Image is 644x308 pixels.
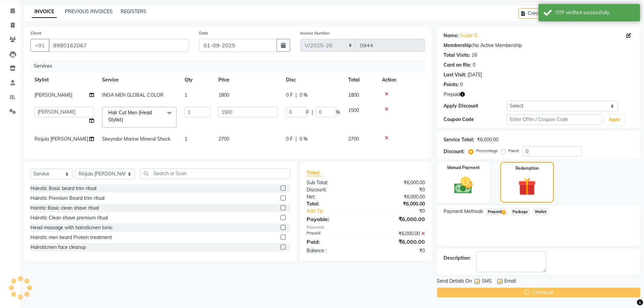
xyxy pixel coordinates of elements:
div: ₹6,000.00 [477,136,498,143]
span: 1 [185,136,187,142]
span: | [295,136,297,143]
span: 1800 [348,92,359,98]
span: 1500 [348,107,359,113]
div: 16 [472,52,477,59]
button: +91 [30,39,49,52]
div: Discount: [444,148,464,155]
label: Date [199,30,208,36]
div: Membership: [444,42,473,49]
span: Total [307,169,322,176]
div: Description: [444,255,471,262]
span: 0 F [286,136,293,143]
label: Percentage [476,148,498,154]
div: Balance : [302,247,366,254]
th: Qty [181,72,214,88]
div: Points: [444,81,459,88]
span: | [295,92,297,99]
label: Invoice Number [300,30,330,36]
button: Apply [605,115,624,125]
a: Add Tip [302,208,376,215]
label: Manual Payment [447,165,480,171]
div: ₹0 [366,186,430,193]
span: Package [510,208,530,216]
span: Prepaid [486,208,508,216]
a: PREVIOUS INVOICES [65,8,113,15]
div: ₹6,000.00 [366,179,430,186]
div: Total: [302,200,366,208]
div: Total Visits: [444,52,470,59]
span: Hair Cut Men (Head Stylist) [108,110,152,123]
div: Hairoticmen face cleanup [30,244,86,251]
div: Prepaid [302,230,366,237]
div: OTP verified successfully. [555,9,635,16]
input: Enter Offer / Coupon Code [507,114,602,125]
label: Client [30,30,41,36]
label: Redemption [516,165,539,171]
span: Email [504,278,516,286]
span: Payment Methods [444,208,483,215]
span: % [336,109,340,116]
div: Harotic Basic clean shave ritual [30,205,99,212]
div: ₹6,000.00 [366,230,430,237]
span: | [312,109,313,116]
th: Disc [282,72,344,88]
div: Hairotic Premium Beard trim ritual [30,195,104,202]
span: SMS [482,278,492,286]
div: Sub Total: [302,179,366,186]
button: Create New [518,8,557,19]
span: F [306,109,309,116]
div: 0 [473,62,475,69]
div: Apply Discount [444,102,507,110]
div: Hairotic men beard Protein treatment [30,234,112,241]
span: Skeyndor Marine Mineral Shock [102,136,170,142]
div: ₹0 [377,208,430,215]
span: Rinjula [PERSON_NAME] [34,136,88,142]
th: Action [378,72,425,88]
div: ₹6,000.00 [366,215,430,223]
a: Sudar G [460,32,478,39]
a: REGISTERS [121,8,146,15]
div: [DATE] [468,71,482,78]
div: Discount: [302,186,366,193]
span: Prepaid [444,91,460,98]
div: Net: [302,193,366,200]
div: Name: [444,32,459,39]
div: No Active Membership [444,42,634,49]
div: Last Visit: [444,71,466,78]
span: Send Details On [437,278,472,286]
span: 0 % [300,136,308,143]
span: 0 % [300,92,308,99]
img: _gift.svg [512,175,542,198]
span: 0 F [286,92,293,99]
label: Fixed [508,148,519,154]
th: Service [98,72,181,88]
th: Price [214,72,282,88]
span: 1800 [218,92,229,98]
div: Paid: [302,238,366,246]
div: ₹6,000.00 [366,193,430,200]
th: Total [344,72,378,88]
span: 2700 [218,136,229,142]
span: Wallet [533,208,549,216]
div: ₹6,000.00 [366,200,430,208]
th: Stylist [30,72,98,88]
span: 1 [502,210,505,214]
div: Head massage with hairoticmen tonic [30,224,113,231]
span: 2700 [348,136,359,142]
div: Coupon Code [444,116,507,123]
div: 0 [460,81,463,88]
div: ₹6,000.00 [366,238,430,246]
input: Search by Name/Mobile/Email/Code [49,39,189,52]
a: x [123,117,126,123]
div: ₹0 [366,247,430,254]
img: _cash.svg [448,175,478,196]
div: Hairotic Clean shave premium ritual [30,214,108,221]
span: 1 [185,92,187,98]
input: Search or Scan [140,168,291,179]
div: Card on file: [444,62,471,69]
div: Service Total: [444,136,474,143]
div: Hairotic Basic beard trim ritual [30,185,96,192]
span: [PERSON_NAME] [34,92,72,98]
span: INOA MEN GLOBAL COLOR [102,92,164,98]
a: INVOICE [32,6,57,18]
